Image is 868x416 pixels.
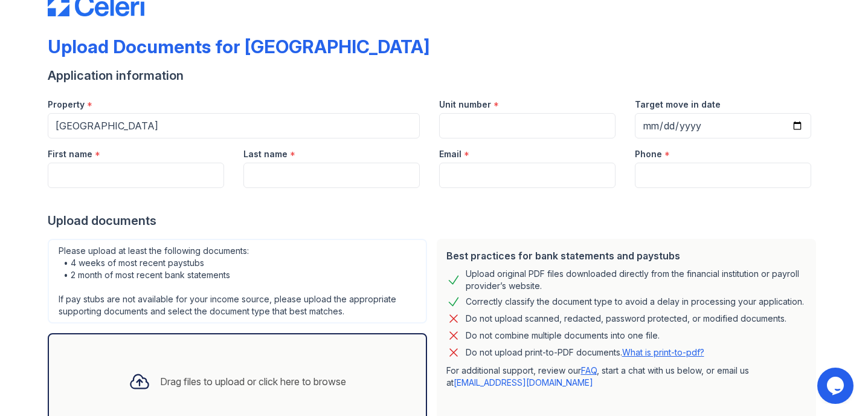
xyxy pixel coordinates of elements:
[160,374,346,389] div: Drag files to upload or click here to browse
[817,368,856,404] iframe: chat widget
[439,148,461,160] label: Email
[48,212,821,229] div: Upload documents
[48,239,427,323] div: Please upload at least the following documents: • 4 weeks of most recent paystubs • 2 month of mo...
[446,365,806,389] p: For additional support, review our , start a chat with us below, or email us at
[243,148,288,160] label: Last name
[454,377,593,388] a: [EMAIL_ADDRESS][DOMAIN_NAME]
[581,365,597,375] a: FAQ
[635,148,662,160] label: Phone
[466,346,704,359] p: Do not upload print-to-PDF documents.
[466,311,786,326] div: Do not upload scanned, redacted, password protected, or modified documents.
[48,36,429,57] div: Upload Documents for [GEOGRAPHIC_DATA]
[622,347,704,357] a: What is print-to-pdf?
[466,294,804,309] div: Correctly classify the document type to avoid a delay in processing your application.
[48,148,92,160] label: First name
[466,328,660,343] div: Do not combine multiple documents into one file.
[635,99,721,111] label: Target move in date
[48,99,85,111] label: Property
[466,268,806,292] div: Upload original PDF files downloaded directly from the financial institution or payroll provider’...
[439,99,491,111] label: Unit number
[48,67,821,84] div: Application information
[446,249,806,263] div: Best practices for bank statements and paystubs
